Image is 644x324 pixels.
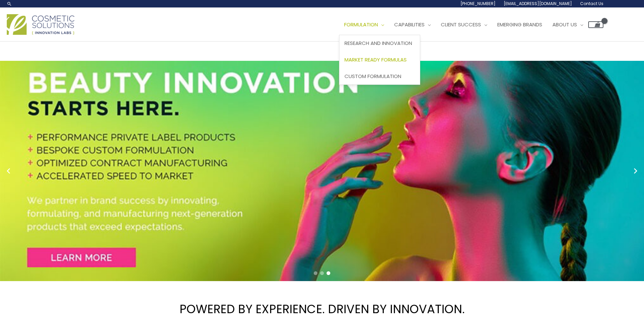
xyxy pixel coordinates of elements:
[552,21,577,28] span: About Us
[344,56,407,63] span: Market Ready Formulas
[327,271,330,275] span: Go to slide 3
[7,14,74,35] img: Cosmetic Solutions Logo
[339,68,420,84] a: Custom Formulation
[334,15,603,35] nav: Site Navigation
[3,166,14,176] button: Previous slide
[389,15,436,35] a: Capabilities
[394,21,425,28] span: Capabilities
[7,1,12,6] a: Search icon link
[504,1,572,6] span: [EMAIL_ADDRESS][DOMAIN_NAME]
[547,15,588,35] a: About Us
[492,15,547,35] a: Emerging Brands
[339,15,389,35] a: Formulation
[344,21,378,28] span: Formulation
[344,73,401,80] span: Custom Formulation
[344,40,412,47] span: Research and Innovation
[460,1,496,6] span: [PHONE_NUMBER]
[630,166,641,176] button: Next slide
[497,21,542,28] span: Emerging Brands
[580,1,603,6] span: Contact Us
[314,271,317,275] span: Go to slide 1
[436,15,492,35] a: Client Success
[320,271,324,275] span: Go to slide 2
[588,21,603,28] a: View Shopping Cart, empty
[339,35,420,52] a: Research and Innovation
[339,52,420,68] a: Market Ready Formulas
[441,21,481,28] span: Client Success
